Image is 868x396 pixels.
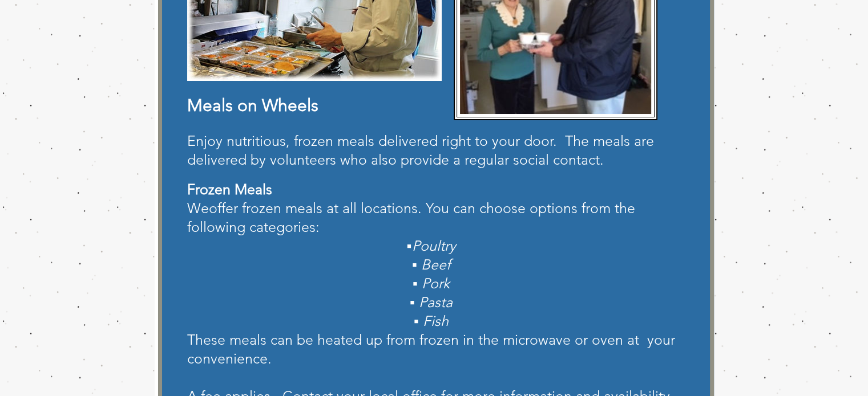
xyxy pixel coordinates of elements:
[187,95,318,116] span: Meals on Wheels
[413,275,450,292] span: ▪ Pork
[414,312,449,329] span: ▪ Fish
[187,199,209,217] span: We
[412,256,450,273] span: ▪ Beef
[410,293,453,311] span: ▪ Pasta
[187,181,272,198] span: Frozen Meals
[411,237,455,254] span: Poultry
[187,132,654,168] span: Enjoy nutritious, frozen meals delivered right to your door. The meals are delivered by volunteer...
[187,199,635,235] span: offer frozen meals at all locations. You can choose options from the following categories:
[187,331,675,367] span: These meals can be heated up from frozen in the microwave or oven at your convenience.
[407,237,412,254] span: ▪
